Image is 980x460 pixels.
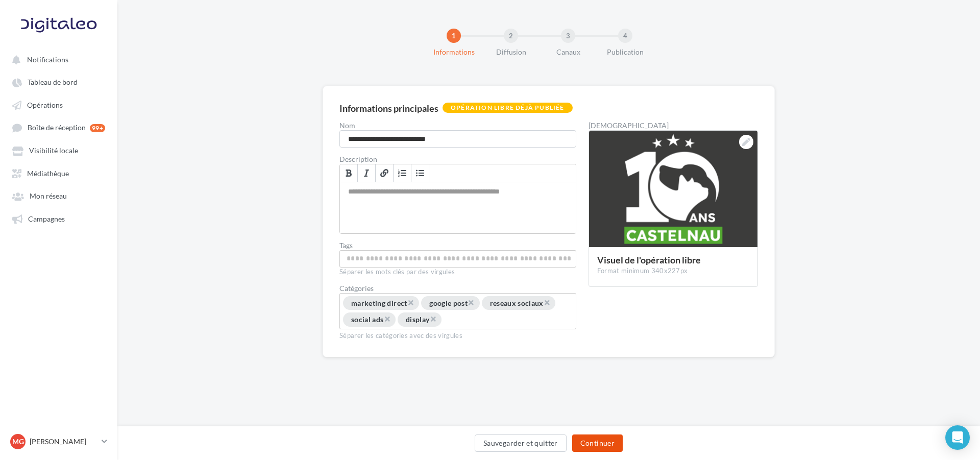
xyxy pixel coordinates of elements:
[430,314,436,324] span: ×
[339,242,576,249] label: Tags
[384,314,390,324] span: ×
[339,156,576,163] label: Description
[478,47,544,57] div: Diffusion
[443,314,519,326] input: Choisissez une catégorie
[339,268,576,277] div: Séparer les mots clés par des virgules
[561,29,575,43] div: 3
[6,95,111,114] a: Opérations
[27,169,69,178] span: Médiathèque
[27,55,68,64] span: Notifications
[339,293,576,329] div: Choisissez une catégorie
[339,104,438,113] div: Informations principales
[589,122,758,129] div: [DEMOGRAPHIC_DATA]
[339,250,576,268] div: Permet aux affiliés de trouver l'opération libre plus facilement
[340,164,358,182] a: Gras (Ctrl+B)
[406,316,429,324] span: display
[351,316,384,324] span: social ads
[6,50,107,68] button: Notifications
[358,164,376,182] a: Italique (Ctrl+I)
[29,147,78,155] span: Visibilité locale
[28,214,65,223] span: Campagnes
[6,186,111,205] a: Mon réseau
[12,437,24,447] span: MG
[351,299,407,307] span: marketing direct
[90,124,105,132] div: 99+
[340,182,576,233] div: Permet de préciser les enjeux de la campagne à vos affiliés
[6,118,111,137] a: Boîte de réception 99+
[593,47,658,57] div: Publication
[468,298,474,307] span: ×
[30,437,97,447] p: [PERSON_NAME]
[376,164,394,182] a: Lien
[544,298,550,307] span: ×
[421,47,486,57] div: Informations
[597,255,749,264] div: Visuel de l'opération libre
[597,267,749,276] div: Format minimum 340x227px
[475,434,567,452] button: Sauvegarder et quitter
[27,101,63,109] span: Opérations
[447,29,461,43] div: 1
[339,285,576,292] div: Catégories
[8,432,109,451] a: MG [PERSON_NAME]
[28,124,86,132] span: Boîte de réception
[28,78,78,87] span: Tableau de bord
[504,29,518,43] div: 2
[535,47,601,57] div: Canaux
[618,29,632,43] div: 4
[394,164,411,182] a: Insérer/Supprimer une liste numérotée
[342,253,574,264] input: Permet aux affiliés de trouver l'opération libre plus facilement
[339,122,576,129] label: Nom
[411,164,429,182] a: Insérer/Supprimer une liste à puces
[6,164,111,182] a: Médiathèque
[6,209,111,228] a: Campagnes
[429,299,468,307] span: google post
[945,425,970,450] div: Open Intercom Messenger
[443,103,573,113] div: Opération libre déjà publiée
[30,192,67,201] span: Mon réseau
[339,329,576,341] div: Séparer les catégories avec des virgules
[572,434,623,452] button: Continuer
[407,298,413,307] span: ×
[6,141,111,159] a: Visibilité locale
[6,72,111,91] a: Tableau de bord
[490,299,544,307] span: reseaux sociaux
